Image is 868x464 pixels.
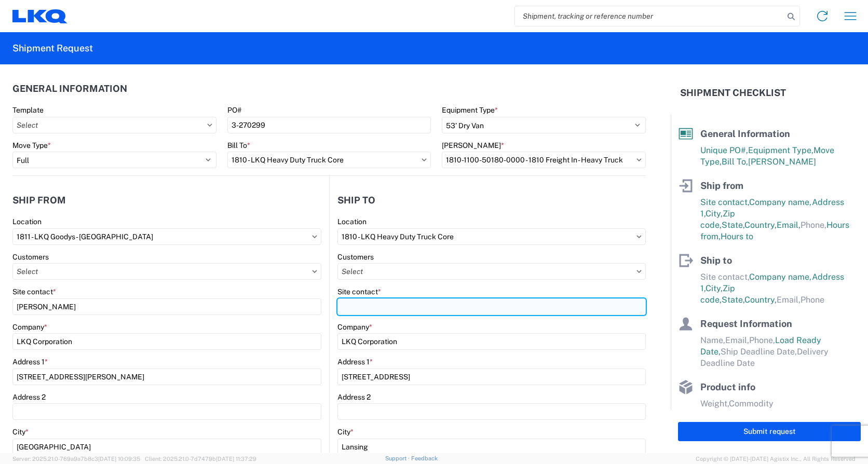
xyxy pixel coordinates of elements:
[227,105,241,115] label: PO#
[700,197,749,207] span: Site contact,
[337,427,354,436] label: City
[700,272,749,282] span: Site contact,
[337,252,374,262] label: Customers
[337,322,372,332] label: Company
[721,347,797,357] span: Ship Deadline Date,
[385,455,411,461] a: Support
[145,456,256,462] span: Client: 2025.21.0-7d7479b
[801,220,826,230] span: Phone,
[722,157,748,167] span: Bill To,
[722,295,744,305] span: State,
[744,295,777,305] span: Country,
[700,255,732,266] span: Ship to
[12,357,48,366] label: Address 1
[749,197,812,207] span: Company name,
[777,220,801,230] span: Email,
[748,157,816,167] span: [PERSON_NAME]
[337,392,371,402] label: Address 2
[337,217,367,226] label: Location
[98,456,140,462] span: [DATE] 10:09:35
[12,105,44,115] label: Template
[744,220,777,230] span: Country,
[442,141,504,150] label: [PERSON_NAME]
[227,152,431,168] input: Select
[12,42,93,54] h2: Shipment Request
[227,141,250,150] label: Bill To
[678,422,861,441] button: Submit request
[748,145,813,155] span: Equipment Type,
[700,335,725,345] span: Name,
[700,128,790,139] span: General Information
[12,287,56,296] label: Site contact
[337,228,646,245] input: Select
[721,231,753,241] span: Hours to
[700,145,748,155] span: Unique PO#,
[725,335,749,345] span: Email,
[12,392,46,402] label: Address 2
[700,399,729,408] span: Weight,
[749,272,812,282] span: Company name,
[700,381,755,392] span: Product info
[706,209,723,219] span: City,
[442,152,646,168] input: Select
[12,84,127,94] h2: General Information
[696,454,856,463] span: Copyright © [DATE]-[DATE] Agistix Inc., All Rights Reserved
[12,141,51,150] label: Move Type
[680,87,786,99] h2: Shipment Checklist
[12,252,49,262] label: Customers
[12,456,140,462] span: Server: 2025.21.0-769a9a7b8c3
[411,455,438,461] a: Feedback
[12,217,42,226] label: Location
[515,6,784,26] input: Shipment, tracking or reference number
[337,263,646,280] input: Select
[442,105,498,115] label: Equipment Type
[337,287,381,296] label: Site contact
[722,220,744,230] span: State,
[12,195,66,206] h2: Ship from
[337,357,373,366] label: Address 1
[700,180,743,191] span: Ship from
[216,456,256,462] span: [DATE] 11:37:29
[729,399,774,408] span: Commodity
[700,318,792,329] span: Request Information
[801,295,824,305] span: Phone
[706,283,723,293] span: City,
[12,263,321,280] input: Select
[12,228,321,245] input: Select
[749,335,775,345] span: Phone,
[12,427,29,436] label: City
[12,322,47,332] label: Company
[337,195,375,206] h2: Ship to
[777,295,801,305] span: Email,
[12,117,216,133] input: Select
